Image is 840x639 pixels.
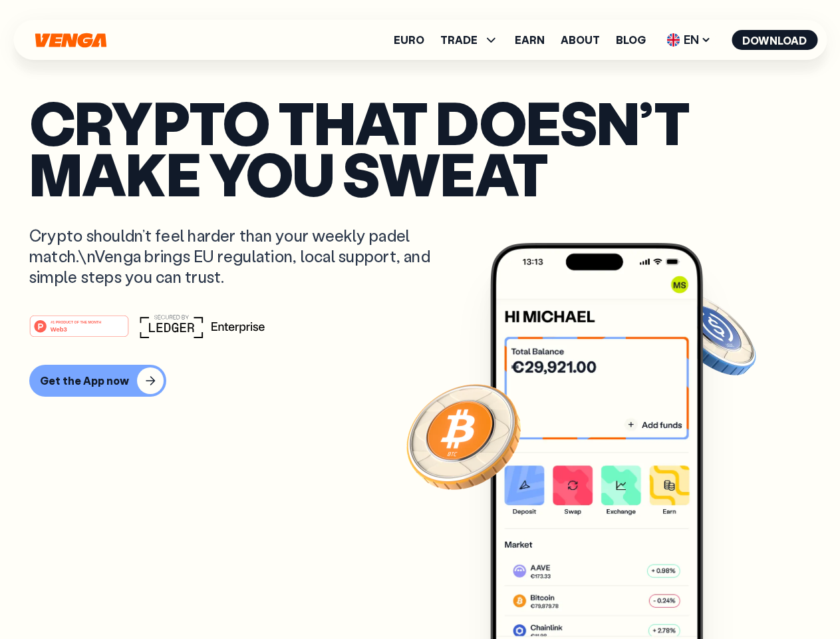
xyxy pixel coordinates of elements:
button: Get the App now [29,365,166,397]
a: Blog [616,35,646,45]
img: USDC coin [663,286,759,382]
button: Download [732,30,817,50]
svg: Home [33,33,108,48]
img: Bitcoin [404,376,523,496]
p: Crypto shouldn’t feel harder than your weekly padel match.\nVenga brings EU regulation, local sup... [29,225,450,288]
tspan: #1 PRODUCT OF THE MONTH [51,319,101,323]
img: flag-uk [666,33,680,47]
span: TRADE [440,32,499,48]
span: TRADE [440,35,478,45]
span: EN [662,29,716,51]
a: Earn [515,35,545,45]
a: Euro [394,35,424,45]
a: #1 PRODUCT OF THE MONTHWeb3 [29,323,129,340]
tspan: Web3 [51,325,67,332]
a: About [561,35,600,45]
a: Get the App now [29,365,811,397]
p: Crypto that doesn’t make you sweat [29,97,811,198]
div: Get the App now [40,374,129,387]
